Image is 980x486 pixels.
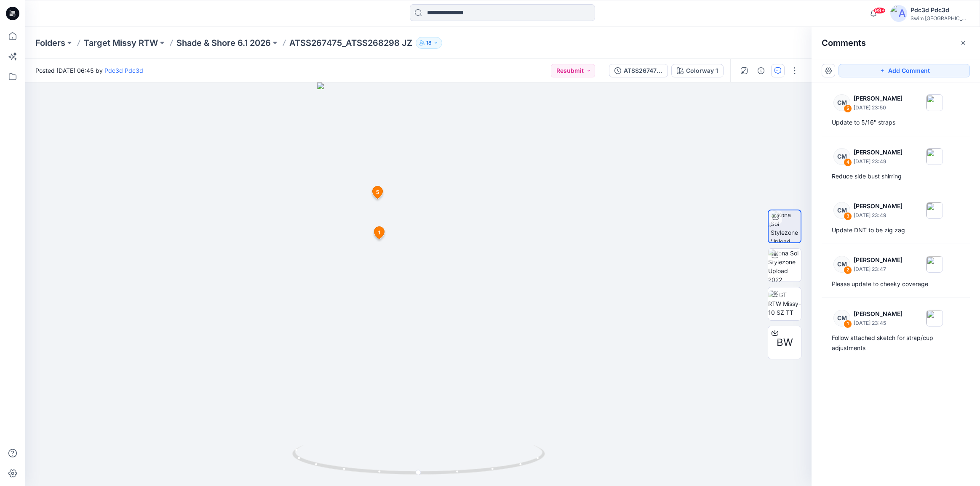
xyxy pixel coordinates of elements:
[854,319,903,327] p: [DATE] 23:45
[844,266,852,274] div: 2
[833,310,850,327] div: CM
[833,94,850,111] div: CM
[624,66,662,75] div: ATSS267475_ATSS268298 JZ
[833,148,850,165] div: CM
[854,157,903,166] p: [DATE] 23:49
[771,210,801,242] img: Kona Sol Stylezone Upload 2022
[832,171,960,181] div: Reduce side bust shirring
[832,333,960,353] div: Follow attached sketch for strap/cup adjustments
[838,64,970,77] button: Add Comment
[35,37,65,49] a: Folders
[416,37,442,49] button: 18
[844,212,852,220] div: 3
[844,104,852,113] div: 5
[754,64,768,77] button: Details
[671,64,724,77] button: Colorway 1
[844,320,852,328] div: 1
[609,64,668,77] button: ATSS267475_ATSS268298 JZ
[84,37,158,49] a: Target Missy RTW
[35,66,143,75] span: Posted [DATE] 06:45 by
[833,202,850,219] div: CM
[822,38,866,48] h2: Comments
[854,93,903,104] p: [PERSON_NAME]
[777,335,793,350] span: BW
[854,211,903,220] p: [DATE] 23:49
[854,265,903,274] p: [DATE] 23:47
[854,147,903,157] p: [PERSON_NAME]
[854,255,903,265] p: [PERSON_NAME]
[854,309,903,319] p: [PERSON_NAME]
[768,290,801,317] img: TGT RTW Missy-10 SZ TT
[833,256,850,273] div: CM
[104,67,143,74] a: Pdc3d Pdc3d
[768,249,801,282] img: Kona Sol Stylezone Upload 2022
[832,225,960,235] div: Update DNT to be zig zag
[911,15,969,21] div: Swim [GEOGRAPHIC_DATA]
[873,7,886,14] span: 99+
[854,104,903,112] p: [DATE] 23:50
[844,158,852,167] div: 4
[832,279,960,289] div: Please update to cheeky coverage
[911,5,969,15] div: Pdc3d Pdc3d
[854,201,903,211] p: [PERSON_NAME]
[686,66,718,75] div: Colorway 1
[176,37,271,49] a: Shade & Shore 6.1 2026
[890,5,907,22] img: avatar
[832,117,960,127] div: Update to 5/16" straps
[426,38,432,48] p: 18
[289,37,412,49] p: ATSS267475_ATSS268298 JZ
